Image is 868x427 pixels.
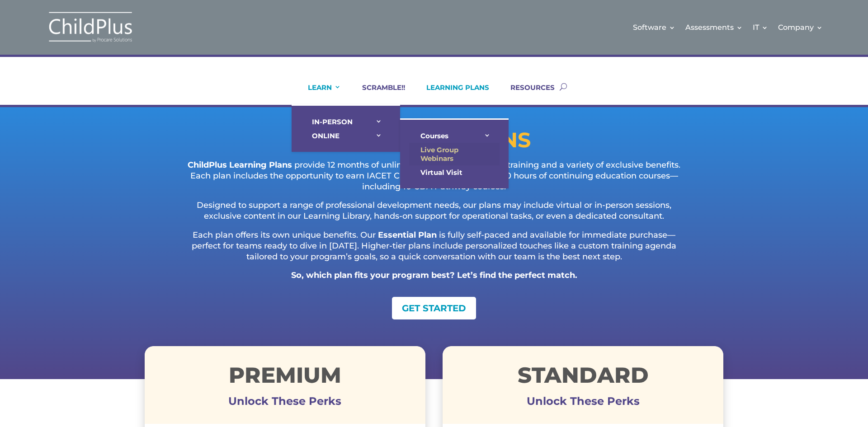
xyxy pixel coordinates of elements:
[301,115,391,129] a: IN-PERSON
[351,83,405,105] a: SCRAMBLE!!
[181,200,687,230] p: Designed to support a range of professional development needs, our plans may include virtual or i...
[443,364,723,390] h1: STANDARD
[443,401,723,406] h3: Unlock These Perks
[409,143,500,165] a: Live Group Webinars
[291,270,577,280] strong: So, which plan fits your program best? Let’s find the perfect match.
[409,129,500,143] a: Courses
[392,297,476,319] a: GET STARTED
[753,9,768,46] a: IT
[181,230,687,270] p: Each plan offers its own unique benefits. Our is fully self-paced and available for immediate pur...
[685,9,743,46] a: Assessments
[301,129,391,143] a: ONLINE
[181,160,687,200] p: provide 12 months of unlimited access to expert-led training and a variety of exclusive benefits....
[409,165,500,179] a: Virtual Visit
[145,401,425,406] h3: Unlock These Perks
[145,364,425,390] h1: Premium
[297,83,341,105] a: LEARN
[378,230,437,240] strong: Essential Plan
[778,9,823,46] a: Company
[633,9,675,46] a: Software
[415,83,489,105] a: LEARNING PLANS
[145,130,723,155] h1: LEARNING PLANS
[499,83,555,105] a: RESOURCES
[188,160,292,170] strong: ChildPlus Learning Plans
